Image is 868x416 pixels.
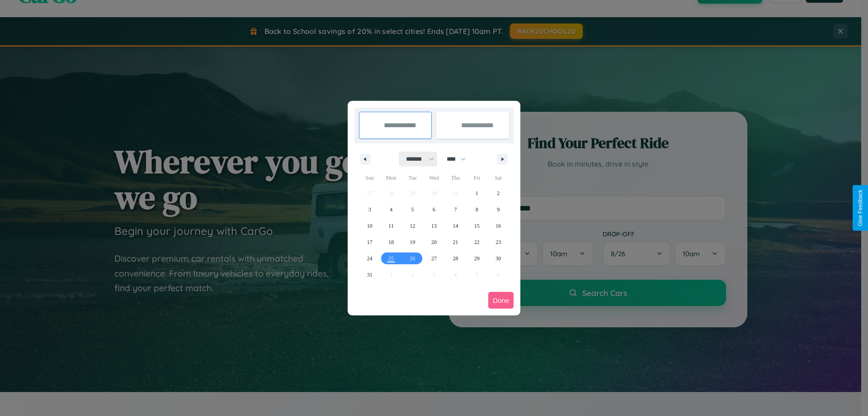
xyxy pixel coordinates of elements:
button: 15 [466,218,487,234]
button: 21 [445,234,466,250]
button: 24 [359,250,380,267]
button: 22 [466,234,487,250]
button: 25 [380,250,401,267]
span: 24 [367,250,373,267]
span: 5 [411,201,414,218]
span: 1 [476,185,478,201]
span: 19 [410,234,415,250]
span: Sun [359,171,380,185]
span: 8 [476,201,478,218]
span: Wed [423,171,444,185]
button: 16 [488,218,509,234]
button: 18 [380,234,401,250]
button: 19 [402,234,423,250]
button: 29 [466,250,487,267]
span: 18 [388,234,394,250]
span: Fri [466,171,487,185]
button: 14 [445,218,466,234]
button: 28 [445,250,466,267]
span: 10 [367,218,373,234]
span: 29 [474,250,480,267]
span: 28 [453,250,458,267]
button: 7 [445,201,466,218]
span: Tue [402,171,423,185]
button: 12 [402,218,423,234]
span: Sat [488,171,509,185]
button: 30 [488,250,509,267]
button: 23 [488,234,509,250]
span: 21 [453,234,458,250]
button: 2 [488,185,509,201]
span: 9 [497,201,500,218]
button: 27 [423,250,444,267]
span: 14 [453,218,458,234]
button: 6 [423,201,444,218]
button: 4 [380,201,401,218]
button: 10 [359,218,380,234]
span: 6 [433,201,435,218]
span: 26 [410,250,415,267]
button: 3 [359,201,380,218]
button: 11 [380,218,401,234]
span: 31 [367,267,373,283]
span: 4 [390,201,392,218]
span: 22 [474,234,480,250]
button: Done [488,292,514,309]
span: Thu [445,171,466,185]
span: 12 [410,218,415,234]
span: 17 [367,234,373,250]
span: 30 [495,250,501,267]
button: 31 [359,267,380,283]
button: 17 [359,234,380,250]
span: 2 [497,185,500,201]
span: 27 [431,250,437,267]
button: 13 [423,218,444,234]
button: 1 [466,185,487,201]
button: 26 [402,250,423,267]
span: 25 [388,250,394,267]
div: Give Feedback [857,190,863,226]
span: 20 [431,234,437,250]
button: 9 [488,201,509,218]
button: 20 [423,234,444,250]
button: 8 [466,201,487,218]
button: 5 [402,201,423,218]
span: 13 [431,218,437,234]
span: 11 [388,218,394,234]
span: Mon [380,171,401,185]
span: 23 [495,234,501,250]
span: 7 [454,201,457,218]
span: 15 [474,218,480,234]
span: 3 [368,201,371,218]
span: 16 [495,218,501,234]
